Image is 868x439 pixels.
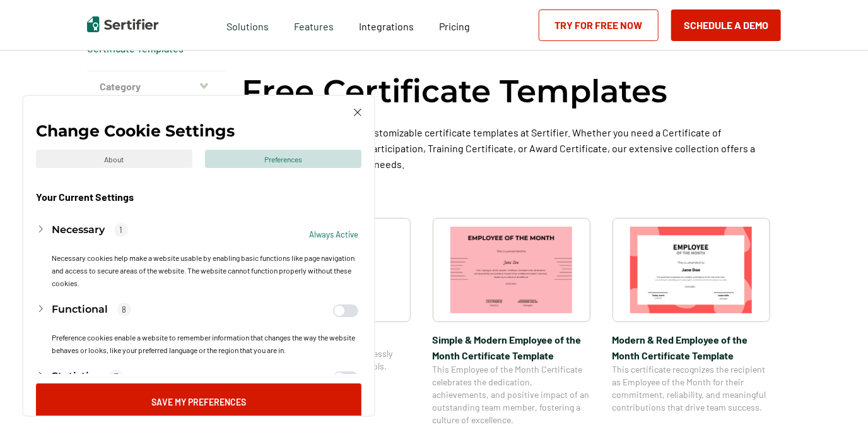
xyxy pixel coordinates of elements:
[52,369,100,384] h3: Statistics
[450,227,573,313] img: Simple & Modern Employee of the Month Certificate Template
[52,302,108,317] h3: Functional
[440,20,471,32] span: Pricing
[205,150,361,168] div: Preferences
[309,228,358,241] p: Always Active
[433,332,590,363] span: Simple & Modern Employee of the Month Certificate Template
[117,303,131,316] p: 8
[227,17,269,33] span: Solutions
[433,218,590,426] a: Simple & Modern Employee of the Month Certificate TemplateSimple & Modern Employee of the Month C...
[360,20,414,32] span: Integrations
[805,378,868,439] iframe: Chat Widget
[440,17,471,33] a: Pricing
[36,296,361,363] button: Functional8Preference cookies enable a website to remember information that changes the way the w...
[109,370,123,383] p: 7
[242,124,781,172] p: Explore a wide selection of customizable certificate templates at Sertifier. Whether you need a C...
[433,363,590,426] span: This Employee of the Month Certificate celebrates the dedication, achievements, and positive impa...
[360,17,414,33] a: Integrations
[36,216,361,296] button: Necessary1Always ActiveNecessary cookies help make a website usable by enabling basic functions l...
[114,223,128,237] p: 1
[354,109,361,116] img: Cookie Popup Close
[671,9,781,41] button: Schedule a Demo
[613,332,770,363] span: Modern & Red Employee of the Month Certificate Template
[87,16,158,32] img: Sertifier | Digital Credentialing Platform
[613,363,770,414] span: This certificate recognizes the recipient as Employee of the Month for their commitment, reliabil...
[613,218,770,426] a: Modern & Red Employee of the Month Certificate TemplateModern & Red Employee of the Month Certifi...
[87,71,226,102] button: Category
[36,363,361,430] button: Statistics7Statistic cookies help website owners to understand how visitors interact with website...
[36,383,361,419] button: Save My Preferences
[36,124,235,137] p: Change Cookie Settings
[52,331,358,356] p: Preference cookies enable a website to remember information that changes the way the website beha...
[36,150,192,168] div: About
[36,191,134,203] p: Your Current Settings
[295,17,334,33] span: Features
[242,71,667,112] h1: Free Certificate Templates
[630,227,753,313] img: Modern & Red Employee of the Month Certificate Template
[539,9,659,41] a: Try for Free Now
[52,251,358,289] p: Necessary cookies help make a website usable by enabling basic functions like page navigation and...
[52,222,105,238] h3: Necessary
